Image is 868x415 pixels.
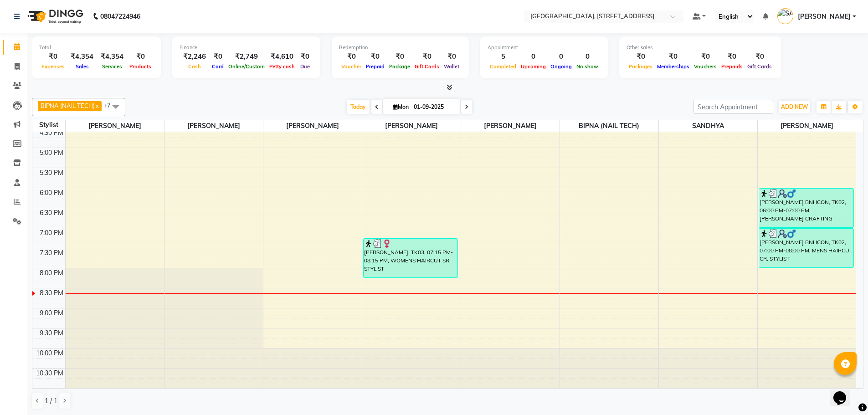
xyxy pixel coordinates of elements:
[781,103,808,110] span: ADD NEW
[38,328,65,338] div: 9:30 PM
[548,51,574,62] div: 0
[362,120,461,132] span: [PERSON_NAME]
[38,208,65,218] div: 6:30 PM
[210,63,226,70] span: Card
[34,369,65,378] div: 10:30 PM
[798,12,851,21] span: [PERSON_NAME]
[488,51,519,62] div: 5
[412,63,442,70] span: Gift Cards
[38,248,65,258] div: 7:30 PM
[779,101,810,113] button: ADD NEW
[777,8,793,24] img: SANJU CHHETRI
[226,51,267,62] div: ₹2,749
[297,51,313,62] div: ₹0
[692,51,719,62] div: ₹0
[38,228,65,238] div: 7:00 PM
[186,63,203,70] span: Cash
[655,51,692,62] div: ₹0
[180,44,313,51] div: Finance
[574,63,601,70] span: No show
[461,120,560,132] span: [PERSON_NAME]
[39,51,67,62] div: ₹0
[364,239,458,277] div: [PERSON_NAME], TK03, 07:15 PM-08:15 PM, WOMENS HAIRCUT SR. STYLIST
[759,229,853,267] div: [PERSON_NAME] BNI ICON, TK02, 07:00 PM-08:00 PM, MENS HAIRCUT CR. STYLIST
[38,168,65,178] div: 5:30 PM
[442,63,462,70] span: Wallet
[655,63,692,70] span: Memberships
[38,188,65,198] div: 6:00 PM
[560,120,658,132] span: BIPNA (NAIL TECH)
[73,63,91,70] span: Sales
[719,63,745,70] span: Prepaids
[38,268,65,278] div: 8:00 PM
[339,63,364,70] span: Voucher
[627,44,774,51] div: Other sales
[387,51,412,62] div: ₹0
[298,63,312,70] span: Due
[100,4,140,29] b: 08047224946
[226,63,267,70] span: Online/Custom
[627,51,655,62] div: ₹0
[32,120,65,130] div: Stylist
[267,63,297,70] span: Petty cash
[23,4,86,29] img: logo
[267,51,297,62] div: ₹4,610
[38,148,65,158] div: 5:00 PM
[67,51,97,62] div: ₹4,354
[95,102,99,109] a: x
[339,51,364,62] div: ₹0
[38,128,65,138] div: 4:30 PM
[488,63,519,70] span: Completed
[127,51,154,62] div: ₹0
[387,63,412,70] span: Package
[41,102,95,109] span: BIPNA (NAIL TECH)
[180,51,210,62] div: ₹2,246
[442,51,462,62] div: ₹0
[38,288,65,298] div: 8:30 PM
[627,63,655,70] span: Packages
[164,120,263,132] span: [PERSON_NAME]
[39,44,154,51] div: Total
[39,63,67,70] span: Expenses
[263,120,362,132] span: [PERSON_NAME]
[364,51,387,62] div: ₹0
[97,51,127,62] div: ₹4,354
[758,120,857,132] span: [PERSON_NAME]
[745,63,774,70] span: Gift Cards
[519,63,548,70] span: Upcoming
[659,120,757,132] span: SANDHYA
[347,100,370,114] span: Today
[339,44,462,51] div: Redemption
[692,63,719,70] span: Vouchers
[364,63,387,70] span: Prepaid
[548,63,574,70] span: Ongoing
[719,51,745,62] div: ₹0
[411,100,457,114] input: 2025-09-01
[38,308,65,318] div: 9:00 PM
[574,51,601,62] div: 0
[34,348,65,358] div: 10:00 PM
[830,379,859,406] iframe: chat widget
[127,63,154,70] span: Products
[103,102,118,109] span: +7
[45,396,57,406] span: 1 / 1
[100,63,124,70] span: Services
[390,103,411,110] span: Mon
[745,51,774,62] div: ₹0
[488,44,601,51] div: Appointment
[412,51,442,62] div: ₹0
[210,51,226,62] div: ₹0
[759,189,853,227] div: [PERSON_NAME] BNI ICON, TK02, 06:00 PM-07:00 PM, [PERSON_NAME] CRAFTING
[693,100,773,114] input: Search Appointment
[66,120,164,132] span: [PERSON_NAME]
[519,51,548,62] div: 0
